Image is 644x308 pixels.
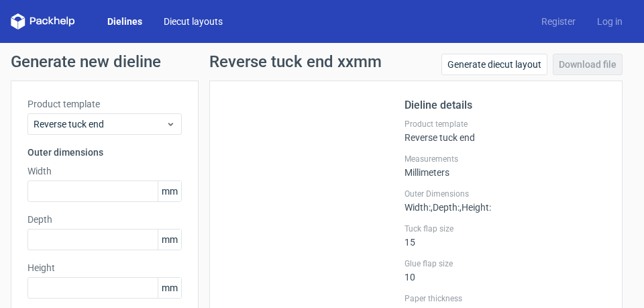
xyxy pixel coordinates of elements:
label: Height [28,261,182,274]
h3: Outer dimensions [28,146,182,159]
span: mm [158,181,181,201]
a: Dielines [97,15,153,28]
a: Register [531,15,586,28]
a: Diecut layouts [153,15,233,28]
div: 15 [405,223,606,248]
span: Reverse tuck end [34,117,166,131]
span: Width : [405,202,431,213]
label: Product template [28,97,182,111]
label: Outer Dimensions [405,189,606,199]
h1: Generate new dieline [11,54,633,70]
span: , Height : [460,202,491,213]
div: Reverse tuck end [405,119,606,143]
label: Glue flap size [405,258,606,269]
a: Generate diecut layout [441,54,547,75]
div: Millimeters [405,154,606,178]
label: Measurements [405,154,606,164]
span: mm [158,278,181,298]
label: Product template [405,119,606,130]
div: 10 [405,258,606,283]
span: , Depth : [431,202,460,213]
label: Paper thickness [405,293,606,304]
label: Tuck flap size [405,223,606,234]
a: Log in [586,15,633,28]
h2: Dieline details [405,97,606,113]
span: mm [158,229,181,250]
label: Depth [28,213,182,226]
label: Width [28,164,182,178]
h1: Reverse tuck end xxmm [209,54,382,70]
